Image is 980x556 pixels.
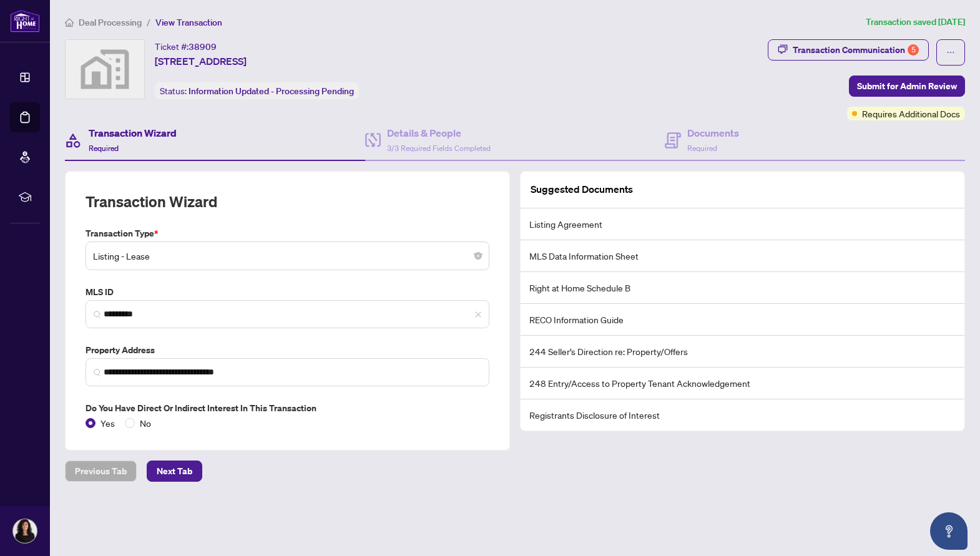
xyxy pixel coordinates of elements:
[86,285,489,299] label: MLS ID
[521,336,964,368] li: 244 Seller’s Direction re: Property/Offers
[94,369,101,376] img: search_icon
[387,125,491,140] h4: Details & People
[96,416,120,430] span: Yes
[94,311,101,318] img: search_icon
[13,519,37,543] img: Profile Icon
[147,461,202,482] button: Next Tab
[135,416,156,430] span: No
[86,401,489,415] label: Do you have direct or indirect interest in this transaction
[79,17,142,28] span: Deal Processing
[189,85,354,97] span: Information Updated - Processing Pending
[155,17,222,28] span: View Transaction
[521,304,964,336] li: RECO Information Guide
[849,76,965,97] button: Submit for Admin Review
[793,40,919,60] div: Transaction Communication
[65,461,137,482] button: Previous Tab
[531,182,633,197] article: Suggested Documents
[908,44,919,56] div: 5
[687,144,717,153] span: Required
[147,15,150,29] li: /
[89,144,119,153] span: Required
[66,40,144,99] img: svg%3e
[946,48,955,57] span: ellipsis
[387,144,491,153] span: 3/3 Required Fields Completed
[521,368,964,399] li: 248 Entry/Access to Property Tenant Acknowledgement
[189,41,217,52] span: 38909
[862,107,960,120] span: Requires Additional Docs
[930,512,968,550] button: Open asap
[157,461,192,481] span: Next Tab
[155,82,359,99] div: Status:
[86,192,217,212] h2: Transaction Wizard
[768,39,929,61] button: Transaction Communication5
[687,125,739,140] h4: Documents
[86,227,489,240] label: Transaction Type
[857,76,957,96] span: Submit for Admin Review
[474,252,482,260] span: close-circle
[93,244,482,268] span: Listing - Lease
[10,9,40,32] img: logo
[474,311,482,318] span: close
[521,272,964,304] li: Right at Home Schedule B
[155,39,217,54] div: Ticket #:
[521,399,964,431] li: Registrants Disclosure of Interest
[65,18,74,27] span: home
[521,240,964,272] li: MLS Data Information Sheet
[89,125,177,140] h4: Transaction Wizard
[521,208,964,240] li: Listing Agreement
[155,54,247,69] span: [STREET_ADDRESS]
[866,15,965,29] article: Transaction saved [DATE]
[86,343,489,357] label: Property Address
